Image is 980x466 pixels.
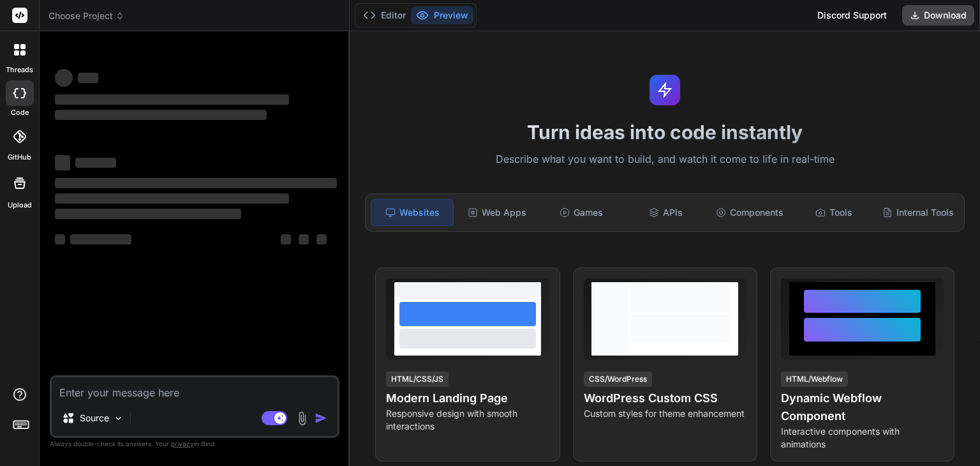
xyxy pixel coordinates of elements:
span: ‌ [75,158,116,168]
div: Websites [371,199,454,226]
img: Pick Models [113,413,124,424]
span: ‌ [299,234,309,244]
img: icon [315,412,327,425]
h4: Modern Landing Page [386,389,549,407]
div: Tools [793,199,875,226]
span: ‌ [55,178,337,188]
label: GitHub [8,152,31,163]
span: ‌ [78,73,98,83]
label: threads [6,64,33,75]
span: ‌ [55,155,70,170]
div: APIs [625,199,706,226]
div: Internal Tools [877,199,959,226]
div: CSS/WordPress [584,372,652,387]
h4: WordPress Custom CSS [584,389,746,407]
p: Describe what you want to build, and watch it come to life in real-time [357,151,972,168]
button: Preview [411,6,473,24]
div: Games [540,199,622,226]
span: ‌ [55,69,73,87]
p: Source [80,412,109,425]
span: ‌ [55,110,267,120]
p: Always double-check its answers. Your in Bind [50,438,339,450]
span: ‌ [316,234,327,244]
h1: Turn ideas into code instantly [357,121,972,144]
p: Custom styles for theme enhancement [584,407,746,420]
p: Responsive design with smooth interactions [386,407,549,433]
span: ‌ [55,94,289,105]
div: Discord Support [810,5,895,26]
div: Web Apps [456,199,538,226]
span: ‌ [70,234,131,244]
label: code [11,107,29,118]
span: privacy [171,440,194,447]
h4: Dynamic Webflow Component [781,389,944,425]
button: Editor [358,6,411,24]
div: HTML/CSS/JS [386,372,449,387]
span: ‌ [55,193,289,204]
div: HTML/Webflow [781,372,848,387]
label: Upload [8,200,32,211]
span: ‌ [55,234,65,244]
div: Components [709,199,791,226]
span: Choose Project [48,10,124,22]
p: Interactive components with animations [781,425,944,451]
img: attachment [295,411,309,426]
button: Download [902,5,974,26]
span: ‌ [281,234,291,244]
span: ‌ [55,209,241,219]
